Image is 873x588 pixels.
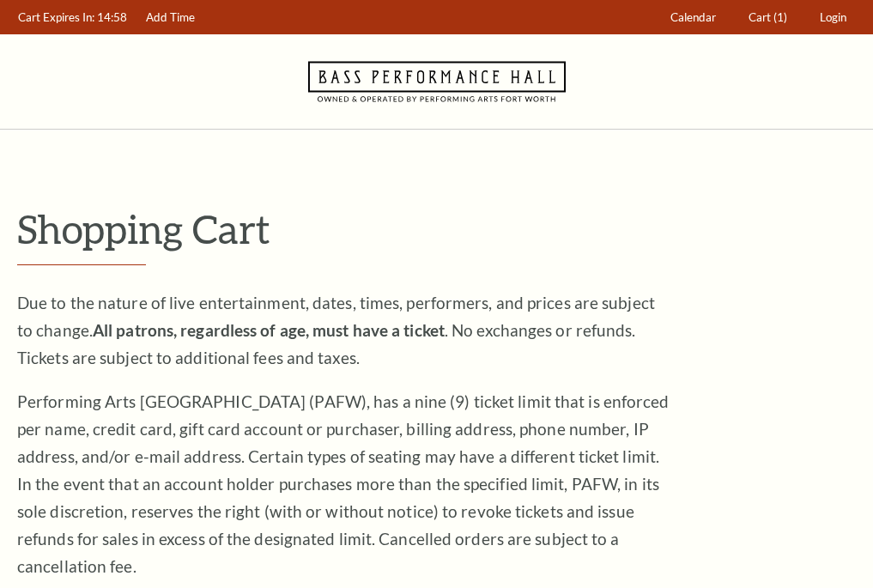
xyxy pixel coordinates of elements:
[17,388,670,580] p: Performing Arts [GEOGRAPHIC_DATA] (PAFW), has a nine (9) ticket limit that is enforced per name, ...
[97,10,127,24] span: 14:58
[812,1,855,34] a: Login
[17,293,655,367] span: Due to the nature of live entertainment, dates, times, performers, and prices are subject to chan...
[138,1,203,34] a: Add Time
[663,1,724,34] a: Calendar
[18,10,94,24] span: Cart Expires In:
[749,10,771,24] span: Cart
[773,10,787,24] span: (1)
[17,207,856,251] p: Shopping Cart
[741,1,796,34] a: Cart (1)
[93,320,445,340] strong: All patrons, regardless of age, must have a ticket
[820,10,846,24] span: Login
[670,10,716,24] span: Calendar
